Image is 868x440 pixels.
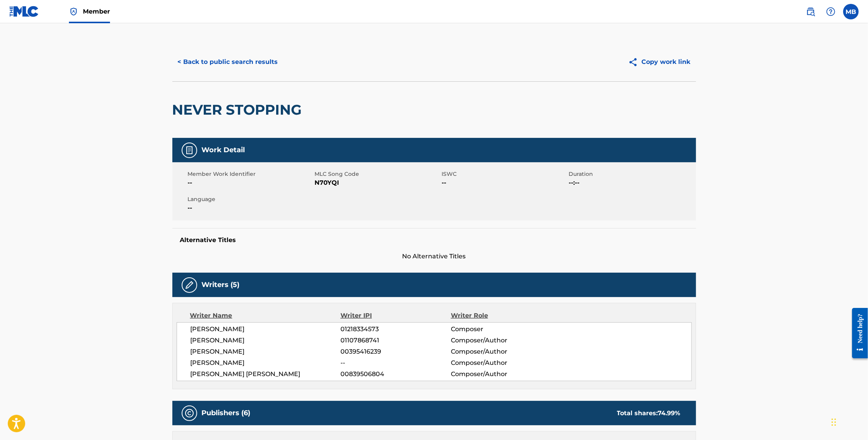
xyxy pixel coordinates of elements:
span: 00839506804 [340,370,450,379]
div: User Menu [843,4,859,19]
span: ISWC [442,170,567,178]
div: Help [823,4,839,19]
img: help [826,7,835,16]
span: -- [340,358,450,368]
button: < Back to public search results [172,52,284,72]
iframe: Chat Widget [829,403,868,440]
img: Top Rightsholder [69,7,78,16]
span: Composer/Author [451,336,551,345]
img: Writers [185,280,194,290]
span: Composer [451,325,551,334]
img: Copy work link [628,57,642,67]
div: Writer Role [451,311,551,320]
h5: Publishers (6) [202,409,251,418]
div: Drag [832,411,836,434]
span: Member [83,7,110,16]
img: MLC Logo [9,6,39,17]
span: 00395416239 [340,347,450,356]
span: [PERSON_NAME] [191,325,341,334]
span: [PERSON_NAME] [191,358,341,368]
span: -- [188,203,313,213]
span: 01107868741 [340,336,450,345]
a: Public Search [803,4,818,19]
img: Publishers [185,409,194,418]
span: [PERSON_NAME] [191,347,341,356]
span: Duration [569,170,694,178]
img: search [806,7,815,16]
div: Total shares: [617,409,681,418]
span: --:-- [569,178,694,187]
span: Member Work Identifier [188,170,313,178]
span: No Alternative Titles [172,252,696,261]
iframe: Resource Center [846,302,868,364]
img: Work Detail [185,146,194,155]
div: Writer IPI [340,311,451,320]
span: -- [442,178,567,187]
div: Writer Name [190,311,341,320]
h2: NEVER STOPPING [172,101,306,119]
span: Composer/Author [451,370,551,379]
h5: Writers (5) [202,280,240,289]
h5: Alternative Titles [180,236,688,244]
span: [PERSON_NAME] [PERSON_NAME] [191,370,341,379]
span: Composer/Author [451,347,551,356]
span: [PERSON_NAME] [191,336,341,345]
span: Composer/Author [451,358,551,368]
h5: Work Detail [202,146,245,155]
span: N70YQI [315,178,440,187]
span: 74.99 % [658,409,681,417]
span: MLC Song Code [315,170,440,178]
span: -- [188,178,313,187]
span: Language [188,195,313,203]
span: 01218334573 [340,325,450,334]
button: Copy work link [623,52,696,72]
